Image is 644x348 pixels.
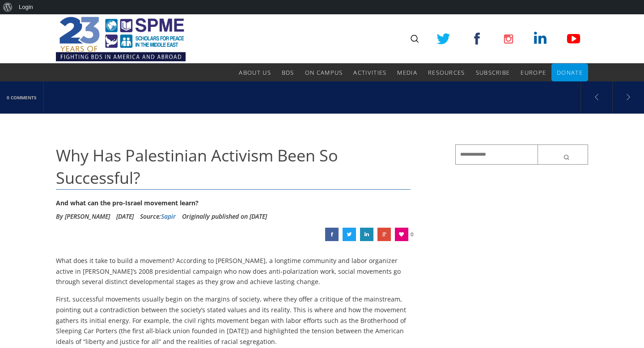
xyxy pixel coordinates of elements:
a: About Us [239,64,271,81]
li: By [PERSON_NAME] [56,210,110,223]
span: Donate [557,68,583,76]
a: Why Has Palestinian Activism Been So Successful? [377,228,391,241]
a: BDS [282,64,294,81]
span: Media [397,68,417,76]
a: Donate [557,64,583,81]
span: 0 [411,228,413,241]
a: On Campus [305,64,343,81]
li: [DATE] [116,210,134,223]
div: Source: [140,210,176,223]
span: Subscribe [476,68,510,76]
a: Subscribe [476,64,510,81]
span: Activities [353,68,386,76]
a: Why Has Palestinian Activism Been So Successful? [360,228,373,241]
span: Europe [521,68,546,76]
a: Why Has Palestinian Activism Been So Successful? [325,228,339,241]
a: Resources [428,64,465,81]
span: On Campus [305,68,343,76]
a: Europe [521,64,546,81]
a: Sapir [161,212,176,221]
p: First, successful movements usually begin on the margins of society, where they offer a critique ... [56,294,411,347]
li: Originally published on [DATE] [182,210,267,223]
a: Activities [353,64,386,81]
span: About Us [239,68,271,76]
span: Resources [428,68,465,76]
p: What does it take to build a movement? According to [PERSON_NAME], a longtime community and labor... [56,255,411,287]
span: Why Has Palestinian Activism Been So Successful? [56,144,338,189]
a: Media [397,64,417,81]
img: SPME [56,14,186,64]
div: And what can the pro-Israel movement learn? [56,196,411,210]
a: Why Has Palestinian Activism Been So Successful? [343,228,356,241]
span: BDS [282,68,294,76]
